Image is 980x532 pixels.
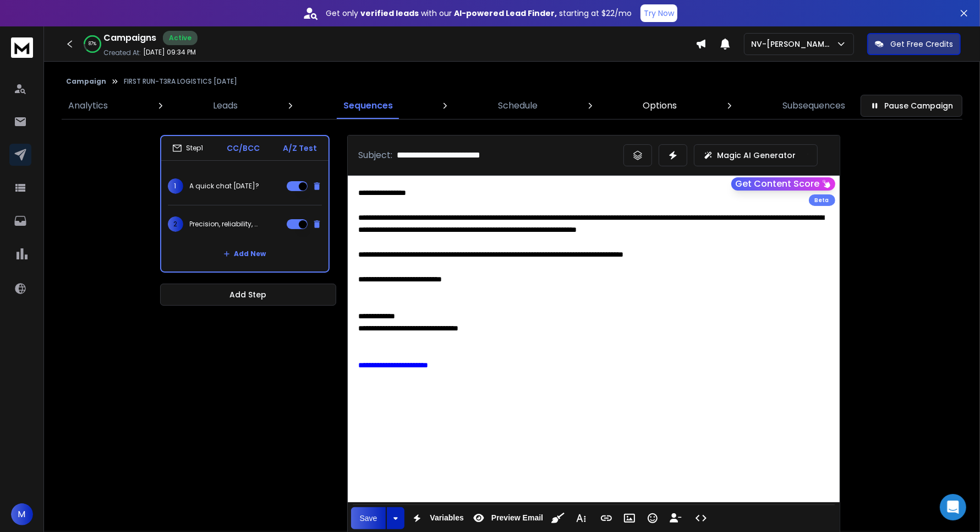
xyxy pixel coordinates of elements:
[103,48,141,57] p: Created At:
[637,93,684,119] a: Options
[62,93,114,119] a: Analytics
[665,507,686,529] button: Insert Unsubscribe Link
[11,37,33,58] img: logo
[751,39,836,50] p: NV-[PERSON_NAME]
[867,33,961,55] button: Get Free Credits
[213,99,238,112] p: Leads
[124,77,237,86] p: FIRST RUN-T3RA LOGISTICS [DATE]
[640,4,677,22] button: Try Now
[940,494,966,520] div: Open Intercom Messenger
[776,93,852,119] a: Subsequences
[359,149,393,162] p: Subject:
[454,8,557,19] strong: AI-powered Lead Finder,
[168,178,183,194] span: 1
[190,220,260,229] p: Precision, reliability, and efficiency in freight
[160,284,336,306] button: Add Step
[11,503,33,525] button: M
[66,77,106,86] button: Campaign
[160,135,330,273] li: Step1CC/BCCA/Z Test1A quick chat [DATE]?2Precision, reliability, and efficiency in freightAdd New
[642,507,663,529] button: Emoticons
[407,507,466,529] button: Variables
[809,194,835,206] div: Beta
[351,507,386,529] button: Save
[190,182,260,191] p: A quick chat [DATE]?
[468,507,545,529] button: Preview Email
[498,99,538,112] p: Schedule
[89,41,96,47] p: 87 %
[619,507,640,529] button: Insert Image (Ctrl+P)
[283,143,317,154] p: A/Z Test
[491,93,544,119] a: Schedule
[489,513,545,523] span: Preview Email
[103,31,156,45] h1: Campaigns
[215,243,275,265] button: Add New
[731,177,835,191] button: Get Content Score
[227,143,260,154] p: CC/BCC
[782,99,845,112] p: Subsequences
[596,507,617,529] button: Insert Link (Ctrl+K)
[326,8,632,19] p: Get only with our starting at $22/mo
[143,48,196,57] p: [DATE] 09:34 PM
[360,8,419,19] strong: verified leads
[206,93,244,119] a: Leads
[890,39,953,50] p: Get Free Credits
[163,31,198,45] div: Active
[428,513,466,523] span: Variables
[691,507,711,529] button: Code View
[337,93,399,119] a: Sequences
[861,95,962,117] button: Pause Campaign
[168,216,183,232] span: 2
[571,507,592,529] button: More Text
[694,144,818,166] button: Magic AI Generator
[343,99,393,112] p: Sequences
[548,507,568,529] button: Clean HTML
[172,143,204,153] div: Step 1
[643,99,677,112] p: Options
[644,8,674,19] p: Try Now
[718,150,796,161] p: Magic AI Generator
[68,99,108,112] p: Analytics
